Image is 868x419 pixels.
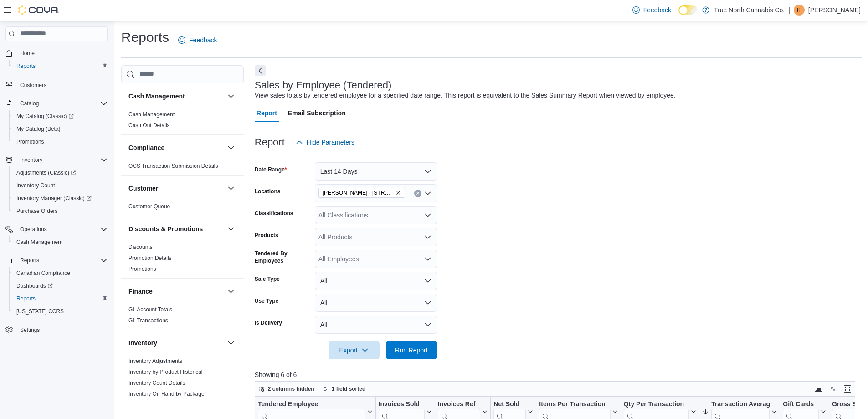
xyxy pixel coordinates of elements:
a: Dashboards [13,280,56,291]
button: 1 field sorted [319,383,370,394]
button: Settings [2,323,111,336]
a: Feedback [629,1,675,19]
button: All [315,316,437,334]
div: Cash Management [121,109,244,134]
button: Last 14 Days [315,162,437,181]
a: GL Account Totals [128,306,172,313]
a: My Catalog (Beta) [13,124,64,134]
div: Invoices Sold [378,400,424,409]
span: Operations [20,226,47,233]
span: Promotion Details [128,254,172,262]
button: Enter fullscreen [842,383,853,394]
div: Compliance [121,160,244,175]
button: Inventory [16,155,46,166]
button: Display options [827,383,838,394]
span: Inventory Adjustments [128,357,182,365]
button: Open list of options [424,212,431,219]
button: Finance [226,286,236,297]
p: [PERSON_NAME] [808,5,861,16]
span: My Catalog (Classic) [13,111,108,122]
span: Adjustments (Classic) [16,169,76,176]
span: Washington CCRS [13,306,108,317]
a: Cash Management [13,237,66,248]
span: Inventory [16,155,108,166]
button: Next [255,65,266,76]
button: Customer [128,184,224,193]
div: Net Sold [493,400,526,409]
div: View sales totals by tendered employee for a specified date range. This report is equivalent to t... [255,91,676,100]
div: Gift Cards [783,400,819,409]
a: Customer Queue [128,203,170,210]
span: Promotions [13,136,108,147]
span: Reports [16,62,36,70]
button: Hide Parameters [292,133,358,151]
a: OCS Transaction Submission Details [128,163,218,169]
button: Home [2,47,111,60]
a: Feedback [175,31,221,49]
button: Inventory [2,154,111,166]
span: [US_STATE] CCRS [16,308,64,315]
button: Cash Management [128,92,224,101]
span: Email Subscription [288,104,346,122]
span: Settings [16,324,108,336]
a: Inventory On Hand by Package [128,391,205,397]
a: My Catalog (Classic) [9,110,111,123]
span: Settings [20,326,40,334]
a: My Catalog (Classic) [13,111,77,122]
label: Locations [255,188,281,195]
h3: Report [255,137,285,148]
span: Cash Management [13,237,108,248]
span: Run Report [395,346,428,355]
button: Run Report [386,341,437,359]
label: Sale Type [255,275,280,283]
div: Finance [121,304,244,330]
span: Customers [16,79,108,90]
span: Adjustments (Classic) [13,167,108,178]
span: Cash Management [128,111,175,118]
div: Transaction Average [711,400,770,409]
div: Customer [121,201,244,216]
a: Cash Out Details [128,122,170,129]
span: 1 field sorted [332,385,366,393]
span: [PERSON_NAME] - [STREET_ADDRESS] [323,188,394,197]
a: Inventory by Product Historical [128,369,203,375]
input: Dark Mode [678,5,698,15]
button: Keyboard shortcuts [813,383,824,394]
button: Cash Management [9,236,111,248]
label: Products [255,232,278,239]
a: Inventory Adjustments [128,358,182,364]
span: Customer Queue [128,203,170,210]
span: Hamilton - 326 Ottawa St N [318,188,405,198]
div: Items Per Transaction [539,400,611,409]
div: Isabella Thompson [794,5,805,16]
button: Catalog [2,97,111,110]
h3: Discounts & Promotions [128,224,203,233]
span: Canadian Compliance [16,269,70,277]
h3: Sales by Employee (Tendered) [255,80,392,91]
button: Inventory [128,338,224,347]
span: Inventory Count [13,180,108,191]
span: Home [20,50,35,57]
span: Reports [20,257,39,264]
span: Cash Management [16,238,62,246]
span: Customers [20,82,46,89]
h3: Compliance [128,143,164,152]
a: Canadian Compliance [13,268,74,279]
span: Discounts [128,243,153,251]
span: Promotions [128,265,156,273]
label: Date Range [255,166,287,173]
span: GL Account Totals [128,306,172,313]
button: Open list of options [424,190,431,197]
button: Reports [16,255,43,266]
nav: Complex example [5,43,108,360]
span: Dashboards [13,280,108,291]
button: Catalog [16,98,42,109]
button: Reports [9,292,111,305]
span: OCS Transaction Submission Details [128,162,218,170]
button: Reports [9,60,111,72]
span: Reports [16,255,108,266]
button: Inventory [226,337,236,348]
p: | [788,5,790,16]
button: Customer [226,183,236,194]
span: Dashboards [16,282,53,290]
